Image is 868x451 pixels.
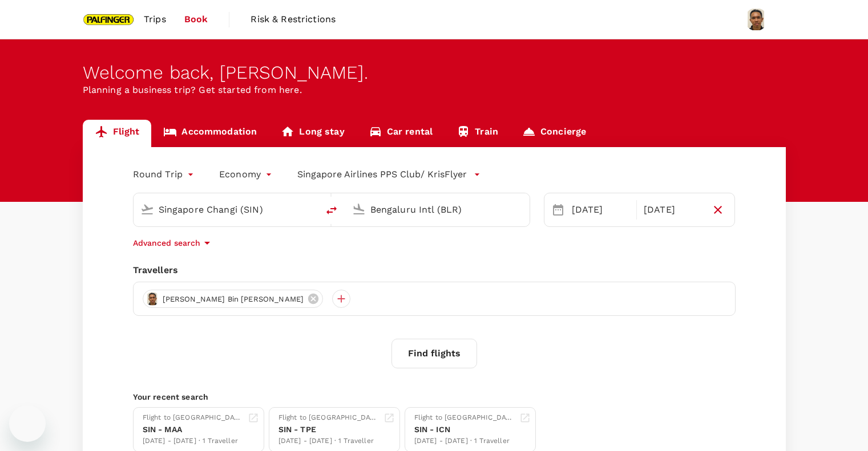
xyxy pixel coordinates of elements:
img: Palfinger Asia Pacific Pte Ltd [83,7,135,32]
a: Accommodation [151,120,269,147]
button: Singapore Airlines PPS Club/ KrisFlyer [297,168,481,181]
div: [DATE] - [DATE] · 1 Traveller [414,436,515,447]
div: SIN - MAA [143,424,243,436]
a: Train [445,120,510,147]
div: [DATE] - [DATE] · 1 Traveller [278,436,379,447]
div: Round Trip [133,165,197,184]
div: [PERSON_NAME] Bin [PERSON_NAME] [143,290,324,308]
p: Advanced search [133,237,200,249]
button: Open [522,208,524,210]
a: Long stay [269,120,356,147]
img: avatar-6654046f5d07b.png [146,292,159,306]
div: Flight to [GEOGRAPHIC_DATA] [414,412,515,424]
a: Car rental [357,120,445,147]
span: Risk & Restrictions [251,13,336,26]
button: delete [318,197,345,224]
div: [DATE] - [DATE] · 1 Traveller [143,436,243,447]
span: [PERSON_NAME] Bin [PERSON_NAME] [156,294,311,305]
button: Advanced search [133,236,214,250]
div: [DATE] [639,198,706,221]
div: Flight to [GEOGRAPHIC_DATA] [143,412,243,424]
div: SIN - TPE [278,424,379,436]
input: Depart from [159,201,294,218]
div: Flight to [GEOGRAPHIC_DATA] [278,412,379,424]
div: Travellers [133,263,736,277]
img: Muhammad Fauzi Bin Ali Akbar [745,8,768,31]
iframe: Button to launch messaging window [9,405,46,442]
button: Find flights [391,339,477,368]
p: Singapore Airlines PPS Club/ KrisFlyer [297,168,467,181]
span: Trips [144,13,166,26]
div: [DATE] [567,198,634,221]
div: Economy [219,165,274,184]
a: Flight [83,120,152,147]
span: Book [184,13,208,26]
div: SIN - ICN [414,424,515,436]
input: Going to [370,201,506,218]
p: Your recent search [133,391,736,403]
button: Open [310,208,312,210]
a: Concierge [510,120,598,147]
div: Welcome back , [PERSON_NAME] . [83,62,786,83]
p: Planning a business trip? Get started from here. [83,83,786,97]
